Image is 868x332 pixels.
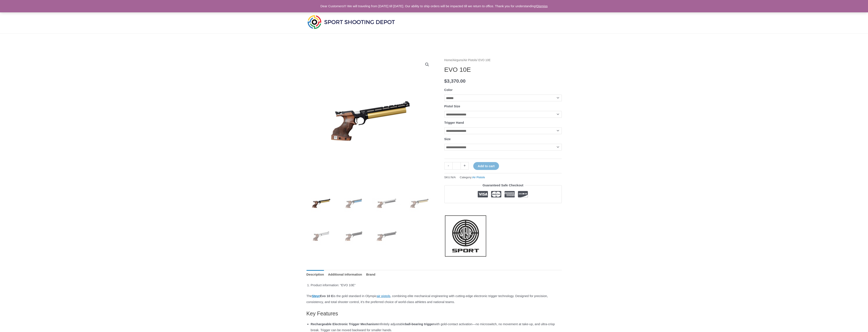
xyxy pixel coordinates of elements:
img: Steyr EVO 10E [405,188,434,218]
input: Product quantity [452,162,461,170]
a: Home [444,59,452,62]
strong: Rechargeable Electronic Trigger Mechanism [311,322,378,326]
a: Air Pistols [464,59,477,62]
button: Add to cart [473,162,499,170]
h3: Key Features [306,310,562,317]
strong: ball-bearing trigger [405,322,434,326]
a: View full-screen image gallery [423,61,431,68]
a: Steyr [312,294,320,298]
a: Dismiss [536,4,548,8]
bdi: 3,370.00 [444,78,466,84]
a: Air Pistols [472,176,485,179]
span: Category: [460,175,485,180]
label: Pistol Size [444,104,460,108]
img: EVO 10E - Image 5 [306,221,336,251]
img: Steyr EVO 10E [306,57,434,185]
p: The is the gold standard in Olympic , combining elite mechanical engineering with cutting-edge el... [306,293,562,305]
a: Additional information [328,270,362,279]
a: Description [306,270,324,279]
span: N/A [451,176,456,179]
img: Sport Shooting Depot [306,14,396,30]
legend: Guaranteed Safe Checkout [481,182,525,188]
img: EVO 10E - Image 3 [372,188,401,218]
a: Steyr Sport [444,215,487,257]
a: air pistols [377,294,390,298]
img: EVO 10E - Image 6 [339,221,369,251]
a: Brand [366,270,375,279]
a: - [444,162,452,170]
label: Size [444,137,451,141]
span: $ [444,78,447,84]
span: SKU: [444,175,456,180]
img: EVO 10E - Image 2 [339,188,369,218]
nav: Breadcrumb [444,57,562,63]
img: EVO 10E - Image 7 [372,221,401,251]
li: Product information: “EVO 10E” [311,282,562,288]
strong: Evo 10 E [312,294,333,298]
h1: EVO 10E [444,66,562,73]
iframe: Customer reviews powered by Trustpilot [444,206,562,211]
a: + [461,162,469,170]
label: Trigger Hand [444,121,464,124]
label: Color [444,88,453,92]
img: Steyr EVO 10E [306,188,336,218]
a: Airguns [453,59,463,62]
